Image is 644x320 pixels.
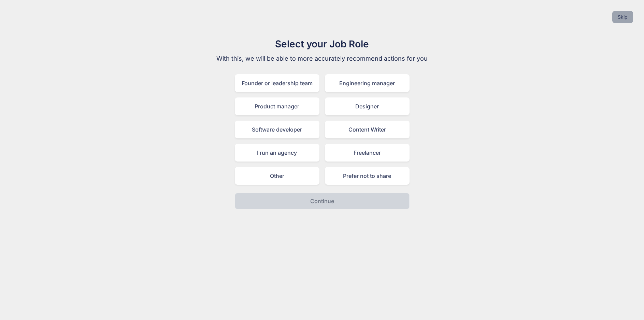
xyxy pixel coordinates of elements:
h1: Select your Job Role [207,37,437,51]
div: Designer [325,97,410,115]
button: Skip [612,11,633,23]
div: Other [235,167,319,185]
button: Continue [235,193,410,209]
div: Content Writer [325,121,410,138]
div: Freelancer [325,144,410,162]
div: Software developer [235,121,319,138]
div: Engineering manager [325,74,410,92]
p: Continue [310,197,334,205]
div: Founder or leadership team [235,74,319,92]
div: I run an agency [235,144,319,162]
div: Prefer not to share [325,167,410,185]
div: Product manager [235,97,319,115]
p: With this, we will be able to more accurately recommend actions for you [207,54,437,63]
